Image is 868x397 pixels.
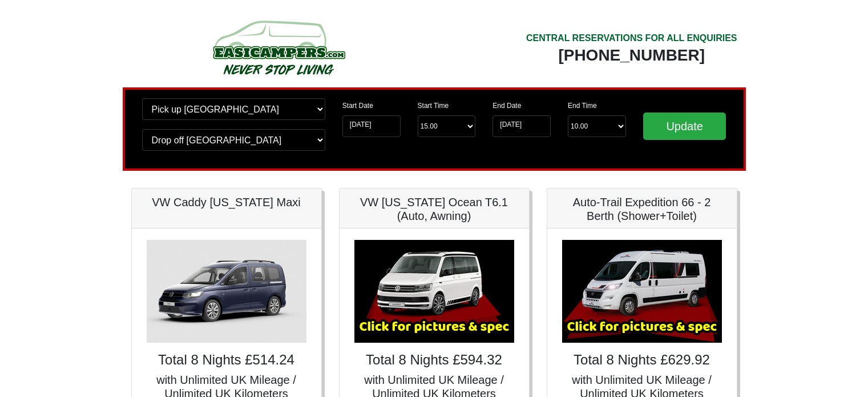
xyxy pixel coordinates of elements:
label: Start Date [342,101,373,111]
h4: Total 8 Nights £514.24 [143,352,310,368]
label: End Date [492,101,521,111]
img: Auto-Trail Expedition 66 - 2 Berth (Shower+Toilet) [562,240,722,343]
h4: Total 8 Nights £594.32 [351,352,518,368]
input: Return Date [492,115,551,137]
label: End Time [568,101,597,111]
div: [PHONE_NUMBER] [526,45,737,66]
input: Update [643,113,726,140]
img: VW California Ocean T6.1 (Auto, Awning) [354,240,514,343]
h5: Auto-Trail Expedition 66 - 2 Berth (Shower+Toilet) [559,195,725,223]
label: Start Time [418,101,449,111]
h5: VW [US_STATE] Ocean T6.1 (Auto, Awning) [351,195,518,223]
div: CENTRAL RESERVATIONS FOR ALL ENQUIRIES [526,31,737,45]
input: Start Date [342,115,401,137]
img: campers-checkout-logo.png [170,16,387,79]
h5: VW Caddy [US_STATE] Maxi [143,195,310,209]
img: VW Caddy California Maxi [147,240,306,343]
h4: Total 8 Nights £629.92 [559,352,725,368]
